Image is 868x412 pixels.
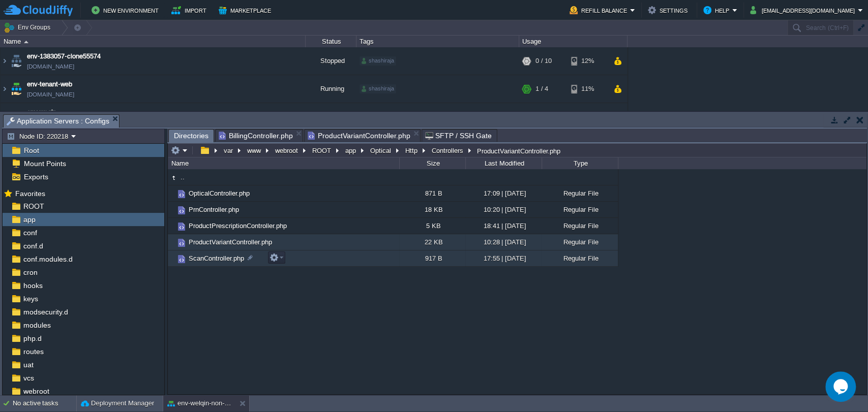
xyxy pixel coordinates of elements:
div: 5 KB [399,218,465,234]
div: Regular File [542,185,618,201]
span: BillingController.php [219,130,293,142]
button: [EMAIL_ADDRESS][DOMAIN_NAME] [750,4,858,16]
a: hooks [21,281,44,290]
div: Name [1,36,305,47]
button: Deployment Manager [81,398,154,408]
button: Settings [648,4,691,16]
button: Marketplace [219,4,274,16]
a: Mount Points [22,159,68,168]
button: Optical [369,146,394,155]
img: AMDAwAAAACH5BAEAAAAALAAAAAABAAEAAAICRAEAOw== [1,103,9,131]
div: Regular File [542,250,618,266]
a: modules [21,321,52,330]
a: keys [21,294,40,303]
button: var [222,146,235,155]
div: 11 / 316 [535,103,559,131]
img: AMDAwAAAACH5BAEAAAAALAAAAAABAAEAAAICRAEAOw== [9,47,23,75]
button: New Environment [92,4,162,16]
a: routes [21,347,45,356]
img: AMDAwAAAACH5BAEAAAAALAAAAAABAAEAAAICRAEAOw== [176,188,187,200]
img: AMDAwAAAACH5BAEAAAAALAAAAAABAAEAAAICRAEAOw== [9,75,23,103]
img: AMDAwAAAACH5BAEAAAAALAAAAAABAAEAAAICRAEAOw== [176,221,187,232]
button: Node ID: 220218 [7,132,71,141]
a: conf.modules.d [21,255,74,264]
div: Stopped [306,47,356,75]
a: vcs [21,373,36,383]
a: env-1383057-clone55574 [27,51,101,61]
div: Regular File [542,202,618,217]
div: Last Modified [466,157,542,169]
div: Usage [520,36,627,47]
a: .. [179,173,186,181]
button: Import [171,4,209,16]
button: Env Groups [4,20,54,35]
div: 1 / 4 [535,75,548,103]
button: Help [703,4,732,16]
button: webroot [274,146,301,155]
a: PrnController.php [187,205,241,214]
span: ROOT [21,202,46,211]
a: OpticalController.php [187,189,251,198]
img: AMDAwAAAACH5BAEAAAAALAAAAAABAAEAAAICRAEAOw== [168,185,176,201]
img: AMDAwAAAACH5BAEAAAAALAAAAAABAAEAAAICRAEAOw== [9,103,23,131]
span: SFTP / SSH Gate [425,130,492,142]
li: /var/www/webroot/ROOT/app/Optical/Http/Controllers/ProductVariantController.php [304,129,421,142]
div: 22 KB [399,234,465,250]
img: AMDAwAAAACH5BAEAAAAALAAAAAABAAEAAAICRAEAOw== [168,218,176,234]
div: 18 KB [399,202,465,217]
a: conf [21,228,39,237]
a: app [21,215,37,224]
div: Running [306,75,356,103]
span: cron [21,268,39,277]
span: webroot [21,387,51,396]
span: Exports [22,172,50,181]
img: AMDAwAAAACH5BAEAAAAALAAAAAABAAEAAAICRAEAOw== [168,202,176,217]
img: AMDAwAAAACH5BAEAAAAALAAAAAABAAEAAAICRAEAOw== [24,41,28,43]
a: ProductPrescriptionController.php [187,221,288,230]
button: app [344,146,358,155]
span: Directories [174,130,208,142]
img: AMDAwAAAACH5BAEAAAAALAAAAAABAAEAAAICRAEAOw== [1,75,9,103]
a: ScanController.php [187,254,246,263]
a: php.d [21,334,43,343]
a: conf.d [21,241,45,250]
img: AMDAwAAAACH5BAEAAAAALAAAAAABAAEAAAICRAEAOw== [176,205,187,216]
div: Size [400,157,465,169]
div: Regular File [542,234,618,250]
span: ProductVariantController.php [187,238,274,246]
input: Click to enter the path [168,143,866,157]
div: 871 B [399,185,465,201]
li: /var/www/webroot/ROOT/app/Http/Controllers/BillingController.php [215,129,303,142]
span: ProductVariantController.php [308,130,410,142]
button: ROOT [311,146,334,155]
a: Root [22,146,41,155]
img: AMDAwAAAACH5BAEAAAAALAAAAAABAAEAAAICRAEAOw== [168,172,179,183]
img: AMDAwAAAACH5BAEAAAAALAAAAAABAAEAAAICRAEAOw== [1,47,9,75]
span: env-waqin [27,107,56,117]
button: www [246,146,263,155]
img: AMDAwAAAACH5BAEAAAAALAAAAAABAAEAAAICRAEAOw== [176,237,187,248]
span: Application Servers : Configs [7,115,109,128]
div: Type [543,157,618,169]
a: uat [21,360,35,369]
div: 917 B [399,250,465,266]
div: Name [169,157,399,169]
div: 11% [571,75,604,103]
span: env-tenant-web [27,79,72,89]
div: 17:55 | [DATE] [465,250,542,266]
div: No active tasks [13,395,76,411]
div: 10:20 | [DATE] [465,202,542,217]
